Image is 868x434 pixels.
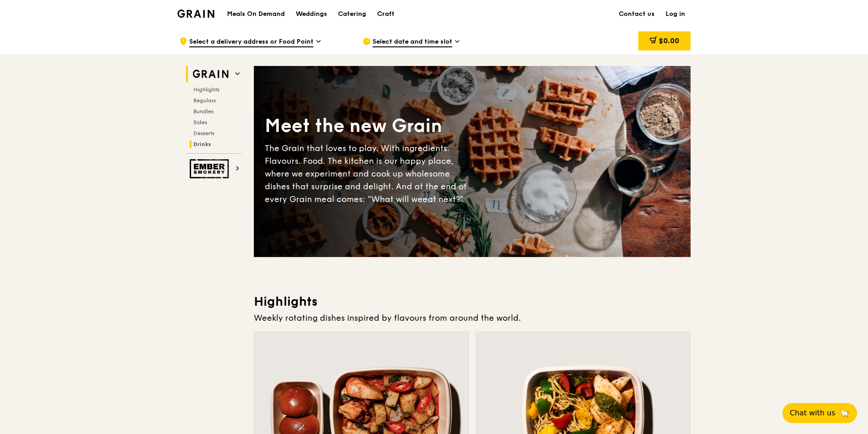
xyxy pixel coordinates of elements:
h1: Meals On Demand [227,10,285,19]
img: Grain web logo [190,66,232,82]
button: Chat with us🦙 [782,403,857,423]
a: Weddings [290,0,333,28]
span: Highlights [193,86,219,93]
div: Weddings [296,0,327,28]
div: Craft [377,0,394,28]
span: Desserts [193,130,214,136]
a: Craft [372,0,400,28]
span: Regulars [193,97,216,104]
span: Sides [193,119,207,126]
span: Drinks [193,141,211,147]
div: Catering [338,0,366,28]
div: The Grain that loves to play. With ingredients. Flavours. Food. The kitchen is our happy place, w... [265,142,472,206]
div: Meet the new Grain [265,114,472,138]
span: Chat with us [790,408,835,419]
span: $0.00 [659,36,679,45]
div: Weekly rotating dishes inspired by flavours from around the world. [254,312,691,324]
a: Log in [660,0,691,28]
span: 🦙 [839,408,850,419]
span: Bundles [193,108,213,115]
h3: Highlights [254,293,691,310]
a: Contact us [613,0,660,28]
span: Select a delivery address or Food Point [189,37,313,47]
img: Ember Smokery web logo [190,159,232,178]
a: Catering [333,0,372,28]
img: Grain [177,10,214,18]
span: Select date and time slot [373,37,452,47]
span: eat next?” [423,194,464,204]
